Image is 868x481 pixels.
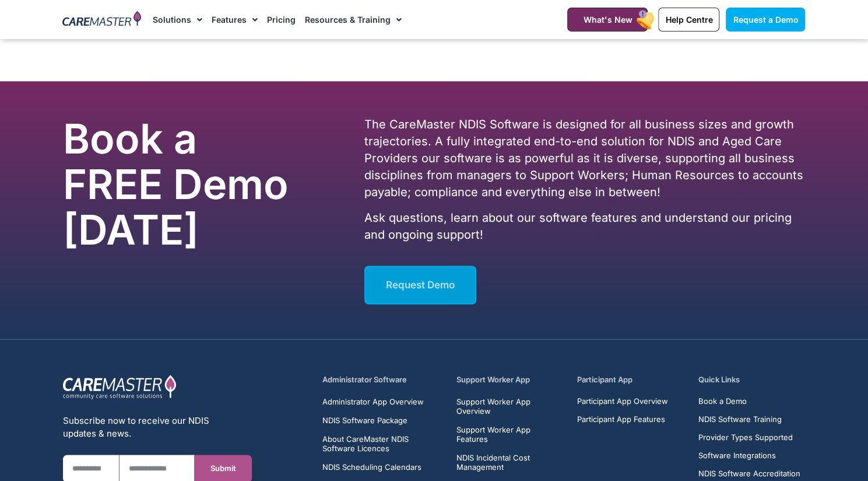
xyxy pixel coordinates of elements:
a: Participant App Features [577,415,668,424]
span: Book a Demo [698,397,746,406]
span: Provider Types Supported [698,433,792,442]
h2: Book a FREE Demo [DATE] [63,116,304,253]
span: NDIS Software Package [322,416,407,425]
a: Administrator App Overview [322,397,443,406]
span: Request a Demo [733,15,798,25]
h5: Support Worker App [456,374,564,385]
p: The CareMaster NDIS Software is designed for all business sizes and growth trajectories. A fully ... [364,116,805,201]
a: What's New [567,8,648,32]
a: NDIS Scheduling Calendars [322,462,443,472]
a: Support Worker App Features [456,425,564,444]
a: Participant App Overview [577,397,668,406]
a: NDIS Software Accreditation [698,469,800,478]
span: Administrator App Overview [322,397,424,406]
a: NDIS Software Training [698,415,800,424]
h5: Administrator Software [322,374,443,385]
span: Participant App Features [577,415,665,424]
a: Request Demo [364,266,476,304]
span: Submit [210,464,236,473]
a: Help Centre [658,8,719,32]
a: Support Worker App Overview [456,397,564,416]
img: CareMaster Logo Part [63,374,177,400]
a: NDIS Incidental Cost Management [456,453,564,472]
a: NDIS Software Package [322,416,443,425]
span: Help Centre [665,15,712,25]
a: About CareMaster NDIS Software Licences [322,434,443,453]
p: Ask questions, learn about our software features and understand our pricing and ongoing support! [364,210,805,243]
a: Request a Demo [726,8,805,32]
h5: Participant App [577,374,684,385]
a: Book a Demo [698,397,800,406]
span: NDIS Scheduling Calendars [322,462,421,472]
h5: Quick Links [698,374,805,385]
a: Provider Types Supported [698,433,800,442]
span: What's New [583,15,632,25]
img: CareMaster Logo [62,11,141,29]
a: Software Integrations [698,451,800,460]
div: Subscribe now to receive our NDIS updates & news. [63,414,252,440]
span: Request Demo [386,279,455,291]
span: NDIS Software Training [698,415,781,424]
span: Software Integrations [698,451,775,460]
